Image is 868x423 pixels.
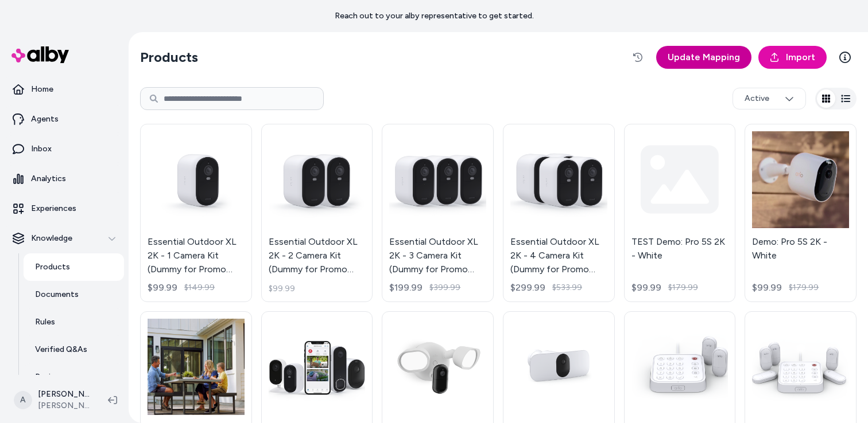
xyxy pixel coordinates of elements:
[35,316,55,328] p: Rules
[5,76,124,103] a: Home
[31,233,72,244] p: Knowledge
[382,124,494,302] a: Essential Outdoor XL 2K - 3 Camera Kit (Dummy for Promo Page)Essential Outdoor XL 2K - 3 Camera K...
[31,173,66,185] p: Analytics
[31,143,52,155] p: Inbox
[140,124,252,302] a: Essential Outdoor XL 2K - 1 Camera Kit (Dummy for Promo Page)Essential Outdoor XL 2K - 1 Camera K...
[24,336,124,363] a: Verified Q&As
[7,382,99,418] button: A[PERSON_NAME][PERSON_NAME] Prod
[503,124,615,302] a: Essential Outdoor XL 2K - 4 Camera Kit (Dummy for Promo Page)Essential Outdoor XL 2K - 4 Camera K...
[745,124,857,302] a: Demo: Pro 5S 2K - WhiteDemo: Pro 5S 2K - White$99.99$179.99
[35,371,65,383] p: Reviews
[5,195,124,222] a: Experiences
[14,391,32,409] span: A
[335,10,534,22] p: Reach out to your alby representative to get started.
[35,261,70,273] p: Products
[261,124,373,302] a: Essential Outdoor XL 2K - 2 Camera Kit (Dummy for Promo Page) - Default TitleEssential Outdoor XL...
[786,50,815,64] span: Import
[5,135,124,163] a: Inbox
[38,400,90,412] span: [PERSON_NAME] Prod
[624,124,736,302] a: TEST Demo: Pro 5S 2K - White$99.99$179.99
[31,84,53,95] p: Home
[11,46,69,63] img: alby Logo
[24,253,124,281] a: Products
[24,363,124,391] a: Reviews
[656,46,751,69] a: Update Mapping
[140,48,198,66] h2: Products
[24,281,124,308] a: Documents
[5,225,124,252] button: Knowledge
[758,46,827,69] a: Import
[733,88,806,109] button: Active
[31,113,59,125] p: Agents
[24,308,124,336] a: Rules
[38,389,90,400] p: [PERSON_NAME]
[5,165,124,193] a: Analytics
[5,105,124,133] a: Agents
[35,289,79,300] p: Documents
[31,203,76,214] p: Experiences
[668,50,740,64] span: Update Mapping
[35,344,87,355] p: Verified Q&As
